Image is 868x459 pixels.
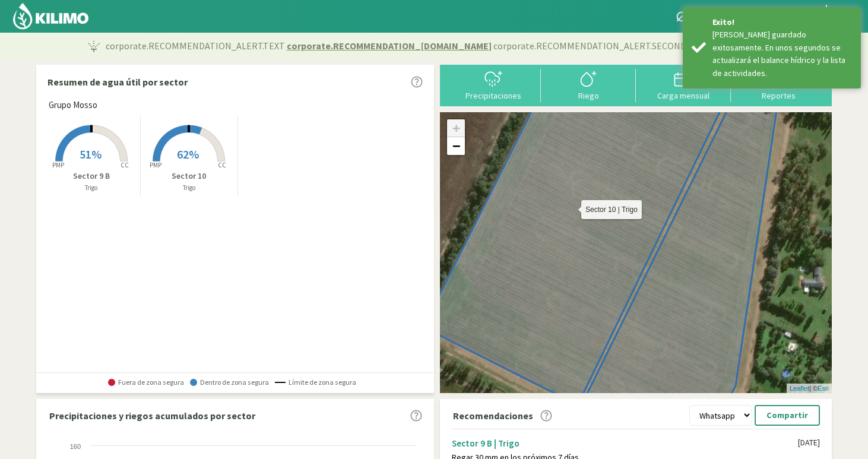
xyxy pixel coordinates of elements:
[12,2,90,30] img: Kilimo
[150,161,161,169] tspan: PMP
[712,29,852,80] div: Riego guardado exitosamente. En unos segundos se actualizará el balance hídrico y la lista de act...
[49,99,97,112] span: Grupo Mosso
[734,91,822,100] div: Reportes
[190,378,269,387] span: Dentro de zona segura
[639,91,727,100] div: Carga mensual
[766,409,808,422] p: Compartir
[798,438,820,448] div: [DATE]
[447,137,465,155] a: Zoom out
[731,69,826,100] button: Reportes
[493,39,702,53] span: corporate.RECOMMENDATION_ALERT.SECONDARY
[121,161,129,169] tspan: CC
[447,119,465,137] a: Zoom in
[790,385,809,392] a: Leaflet
[52,161,64,169] tspan: PMP
[818,385,829,392] a: Esri
[141,183,238,193] p: Trigo
[541,69,636,100] button: Riego
[80,147,102,162] span: 51%
[449,91,537,100] div: Precipitaciones
[287,39,492,53] span: corporate.RECOMMENDATION_[DOMAIN_NAME]
[755,405,820,426] button: Compartir
[43,170,140,182] p: Sector 9 B
[43,183,140,193] p: Trigo
[177,147,199,162] span: 62%
[787,384,832,394] div: | ©
[47,75,188,89] p: Resumen de agua útil por sector
[544,91,632,100] div: Riego
[70,443,81,450] text: 160
[636,69,731,100] button: Carga mensual
[453,409,533,423] p: Recomendaciones
[108,378,184,387] span: Fuera de zona segura
[452,438,798,449] div: Sector 9 B | Trigo
[49,409,255,423] p: Precipitaciones y riegos acumulados por sector
[106,39,702,53] p: corporate.RECOMMENDATION_ALERT.TEXT
[275,378,356,387] span: Límite de zona segura
[446,69,541,100] button: Precipitaciones
[141,170,238,182] p: Sector 10
[218,161,227,169] tspan: CC
[712,16,852,29] div: Exito!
